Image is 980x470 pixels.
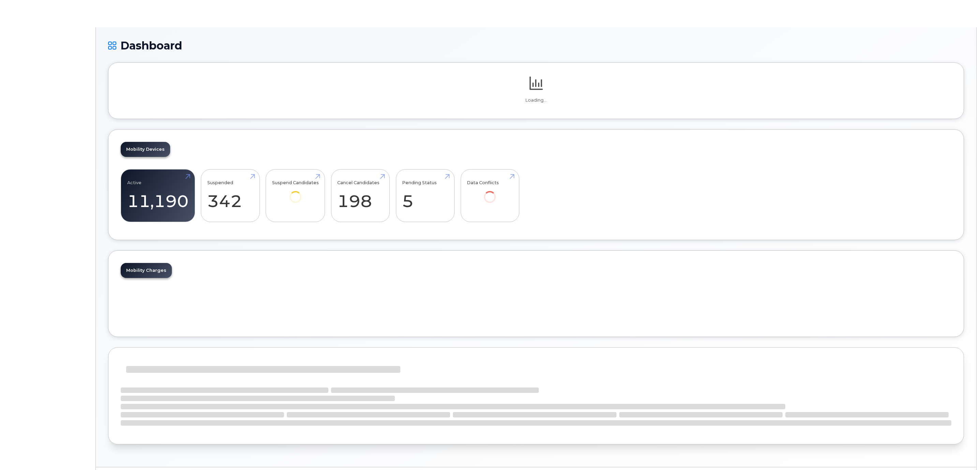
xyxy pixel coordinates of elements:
a: Pending Status 5 [402,173,448,218]
h1: Dashboard [108,40,964,52]
a: Suspend Candidates [272,173,319,212]
a: Active 11,190 [127,173,189,218]
a: Suspended 342 [207,173,253,218]
p: Loading... [121,97,951,103]
a: Mobility Devices [121,142,170,157]
a: Mobility Charges [121,263,172,278]
a: Data Conflicts [467,173,513,212]
a: Cancel Candidates 198 [337,173,383,218]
